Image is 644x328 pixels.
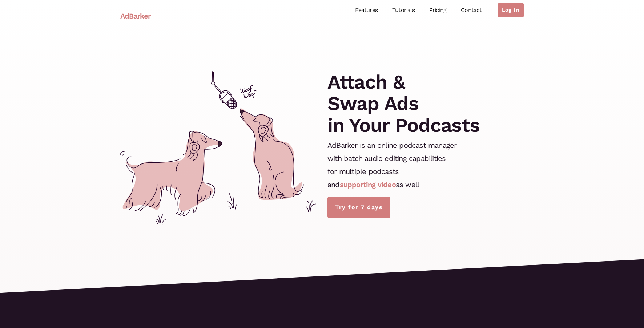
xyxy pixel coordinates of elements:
[327,197,390,218] a: Try for 7 days
[120,8,151,24] a: AdBarker
[327,139,456,191] p: AdBarker is an online podcast manager with batch audio editing capabilities for multiple podcasts...
[340,180,396,189] a: supporting video
[120,71,317,225] img: cover.svg
[327,71,480,136] h1: Attach & Swap Ads in Your Podcasts
[498,3,524,17] a: Log in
